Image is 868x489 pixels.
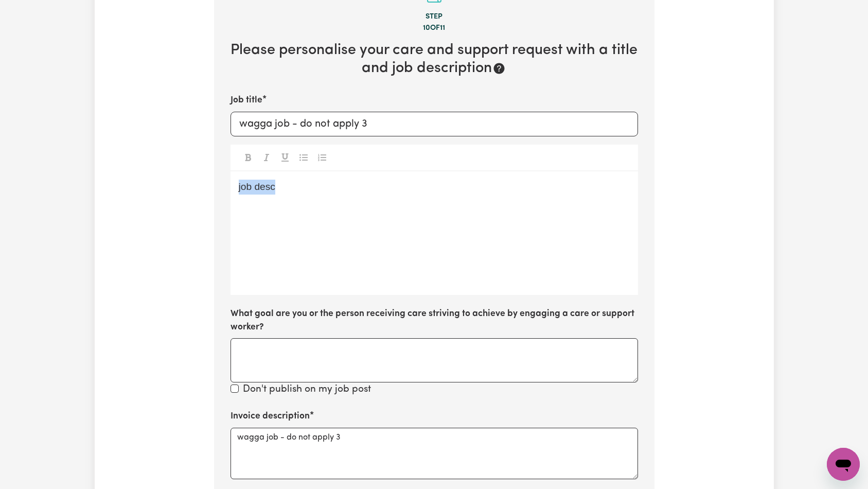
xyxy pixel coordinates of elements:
[259,151,274,164] button: Toggle undefined
[827,448,860,481] iframe: Button to launch messaging window
[231,428,638,479] textarea: wagga job - do not apply 3
[278,151,292,164] button: Toggle undefined
[231,307,638,335] label: What goal are you or the person receiving care striving to achieve by engaging a care or support ...
[231,42,638,77] h2: Please personalise your care and support request with a title and job description
[231,410,310,423] label: Invoice description
[231,23,638,34] div: 10 of 11
[231,11,638,23] div: Step
[231,94,262,107] label: Job title
[239,181,275,192] span: job desc
[243,382,371,397] label: Don't publish on my job post
[231,112,638,136] input: e.g. Care worker needed in North Sydney for aged care
[241,151,255,164] button: Toggle undefined
[296,151,311,164] button: Toggle undefined
[315,151,329,164] button: Toggle undefined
